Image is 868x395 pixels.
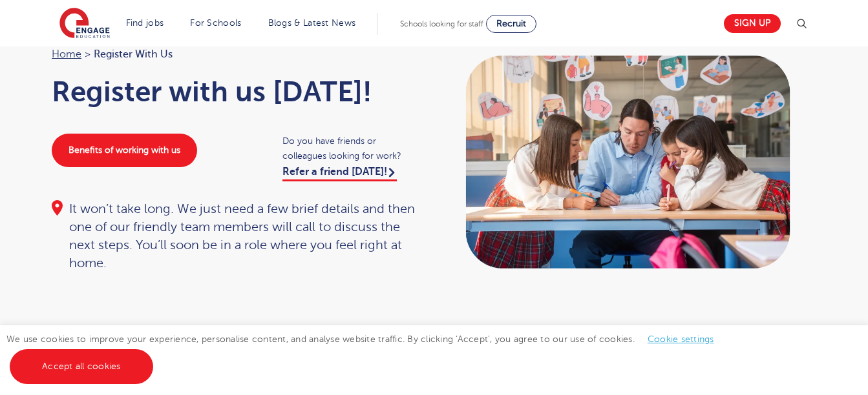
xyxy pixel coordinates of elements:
h1: Register with us [DATE]! [52,76,421,108]
a: For Schools [190,18,241,28]
a: Sign up [724,14,781,33]
span: Schools looking for staff [400,19,483,28]
span: Recruit [496,19,526,28]
a: Recruit [486,15,536,33]
a: Benefits of working with us [52,134,197,167]
a: Find jobs [126,18,164,28]
a: Refer a friend [DATE]! [282,166,397,181]
div: It won’t take long. We just need a few brief details and then one of our friendly team members wi... [52,200,421,272]
a: Accept all cookies [10,349,153,384]
a: Cookie settings [648,334,714,344]
img: Engage Education [59,8,110,40]
span: Register with us [94,46,173,63]
span: Do you have friends or colleagues looking for work? [282,134,421,163]
nav: breadcrumb [52,46,421,63]
a: Home [52,48,81,60]
span: We use cookies to improve your experience, personalise content, and analyse website traffic. By c... [6,334,727,371]
span: > [85,48,90,60]
a: Blogs & Latest News [268,18,356,28]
